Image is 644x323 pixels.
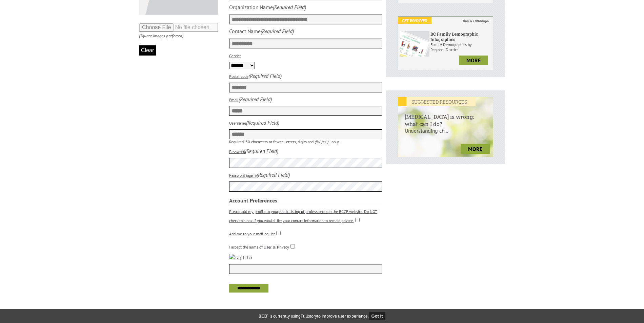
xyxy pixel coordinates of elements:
[139,45,156,56] button: Clear
[139,33,183,39] i: (Square images preferred)
[398,97,476,106] em: SUGGESTED RESOURCES
[430,31,491,42] h6: BC Family Demographic Infographics
[229,173,257,178] label: Password (again)
[229,74,248,79] label: Postal code
[273,4,306,10] i: (Required Field)
[229,149,245,154] label: Password
[459,56,488,65] a: more
[245,148,278,154] i: (Required Field)
[229,197,383,204] strong: Account Preferences
[459,17,493,24] i: join a campaign
[301,313,317,319] a: Fullstory
[398,17,431,24] em: Get Involved
[257,171,290,178] i: (Required Field)
[248,72,282,79] i: (Required Field)
[229,254,252,261] img: captcha
[461,144,490,154] a: more
[229,139,383,144] p: Required. 30 characters or fewer. Letters, digits and @/./+/-/_ only.
[229,53,241,58] label: Gender
[398,127,493,141] p: Understanding ch...
[229,209,377,223] label: Please add my profile to your on the BCCF website. Do NOT check this box if you would like your c...
[369,312,386,320] button: Got it
[229,231,275,236] label: Add me to your mailing list
[278,209,327,214] a: public listing of professionals
[229,244,289,250] label: I accept the
[248,244,289,250] a: Terms of User & Privacy
[246,119,279,126] i: (Required Field)
[398,106,493,127] h6: [MEDICAL_DATA] is wrong: what can I do?
[239,96,272,103] i: (Required Field)
[261,28,294,35] i: (Required Field)
[430,42,491,52] p: Family Demographics by Regional District
[229,97,239,102] label: Email
[229,4,273,10] div: Organization Name
[229,121,246,126] label: Username
[229,28,261,35] div: Contact Name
